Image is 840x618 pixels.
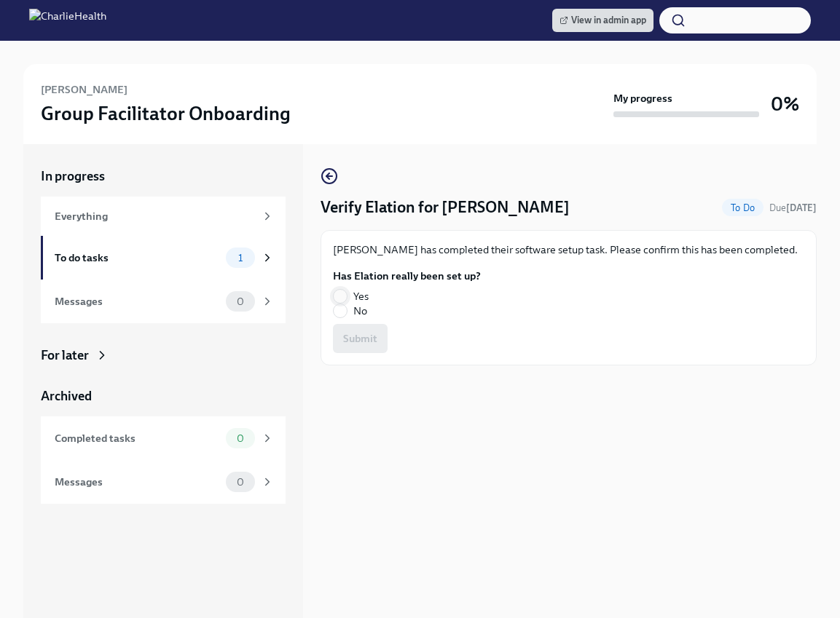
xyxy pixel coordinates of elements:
strong: [DATE] [786,202,817,213]
h3: 0% [771,91,799,117]
label: Has Elation really been set up? [333,269,481,283]
a: Archived [41,387,286,405]
div: For later [41,346,89,364]
div: Messages [55,293,220,309]
a: For later [41,346,286,364]
span: October 1st, 2025 09:00 [769,201,817,215]
img: CharlieHealth [29,9,106,32]
span: 0 [228,433,253,444]
a: Messages0 [41,460,286,504]
h6: [PERSON_NAME] [41,82,127,98]
a: In progress [41,167,286,185]
span: 1 [229,253,251,264]
div: Completed tasks [55,430,220,446]
span: No [353,304,367,318]
h4: Verify Elation for [PERSON_NAME] [321,197,570,218]
span: To Do [722,202,764,213]
span: 0 [228,477,253,488]
a: To do tasks1 [41,236,286,280]
div: To do tasks [55,250,220,266]
a: View in admin app [552,9,653,32]
div: Everything [55,208,255,224]
span: View in admin app [560,13,646,28]
span: 0 [228,296,253,307]
span: Yes [353,289,369,304]
a: Messages0 [41,280,286,323]
div: Messages [55,474,220,490]
a: Everything [41,197,286,236]
strong: My progress [613,91,672,106]
a: Completed tasks0 [41,416,286,460]
span: Due [769,202,817,213]
p: [PERSON_NAME] has completed their software setup task. Please confirm this has been completed. [333,242,804,257]
h3: Group Facilitator Onboarding [41,100,291,127]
